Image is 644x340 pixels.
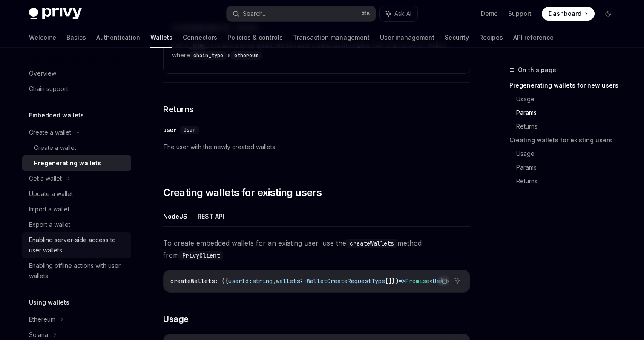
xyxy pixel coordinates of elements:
[405,277,429,285] span: Promise
[29,173,62,184] div: Get a wallet
[508,9,532,18] a: Support
[601,7,615,21] button: Toggle dark mode
[433,277,446,285] span: User
[22,81,131,97] a: Chain support
[163,313,189,325] span: Usage
[438,275,449,286] button: Copy the contents from the code block
[172,40,461,60] span: Set to to create a smart wallet with the user’s wallet as the signer. Can only be set on wallets ...
[34,143,76,153] div: Create a wallet
[22,258,131,284] a: Enabling offline actions with user wallets
[542,7,595,21] a: Dashboard
[516,106,622,120] a: Params
[293,27,370,48] a: Transaction management
[276,277,300,285] span: wallets
[380,27,434,48] a: User management
[29,110,84,120] h5: Embedded wallets
[34,158,101,168] div: Pregenerating wallets
[273,277,276,285] span: ,
[163,103,194,115] span: Returns
[380,6,417,21] button: Ask AI
[163,186,322,199] span: Creating wallets for existing users
[394,9,411,18] span: Ask AI
[29,314,55,325] div: Ethereum
[170,277,215,285] span: createWallets
[29,8,82,20] img: dark logo
[307,277,385,285] span: WalletCreateRequestType
[481,9,498,18] a: Demo
[509,133,622,147] a: Creating wallets for existing users
[150,27,172,48] a: Wallets
[516,147,622,161] a: Usage
[29,189,73,199] div: Update a wallet
[22,202,131,217] a: Import a wallet
[516,92,622,106] a: Usage
[22,232,131,258] a: Enabling server-side access to user wallets
[518,65,556,75] span: On this page
[198,206,224,226] button: REST API
[252,277,273,285] span: string
[362,10,371,17] span: ⌘ K
[231,51,262,60] code: ethereum
[66,27,86,48] a: Basics
[228,277,249,285] span: userId
[549,9,581,18] span: Dashboard
[22,186,131,202] a: Update a wallet
[215,277,228,285] span: : ({
[190,51,227,60] code: chain_type
[96,27,140,48] a: Authentication
[22,155,131,171] a: Pregenerating wallets
[516,120,622,133] a: Returns
[516,174,622,188] a: Returns
[22,217,131,232] a: Export a wallet
[29,330,48,340] div: Solana
[399,277,405,285] span: =>
[184,126,195,133] span: User
[227,27,283,48] a: Policies & controls
[163,126,177,134] div: user
[183,27,217,48] a: Connectors
[163,237,470,261] span: To create embedded wallets for an existing user, use the method from .
[513,27,554,48] a: API reference
[300,277,307,285] span: ?:
[22,66,131,81] a: Overview
[29,220,70,230] div: Export a wallet
[509,79,622,92] a: Pregenerating wallets for new users
[29,235,126,255] div: Enabling server-side access to user wallets
[429,277,433,285] span: <
[29,297,69,308] h5: Using wallets
[179,251,223,260] code: PrivyClient
[29,261,126,281] div: Enabling offline actions with user wallets
[516,161,622,174] a: Params
[29,204,69,214] div: Import a wallet
[29,127,71,138] div: Create a wallet
[29,84,68,94] div: Chain support
[243,9,267,19] div: Search...
[385,277,399,285] span: []})
[445,27,469,48] a: Security
[346,239,397,248] code: createWallets
[22,140,131,155] a: Create a wallet
[163,142,470,152] span: The user with the newly created wallets.
[479,27,503,48] a: Recipes
[452,275,463,286] button: Ask AI
[163,206,187,226] button: NodeJS
[29,68,56,79] div: Overview
[29,27,56,48] a: Welcome
[227,6,376,21] button: Search...⌘K
[249,277,252,285] span: :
